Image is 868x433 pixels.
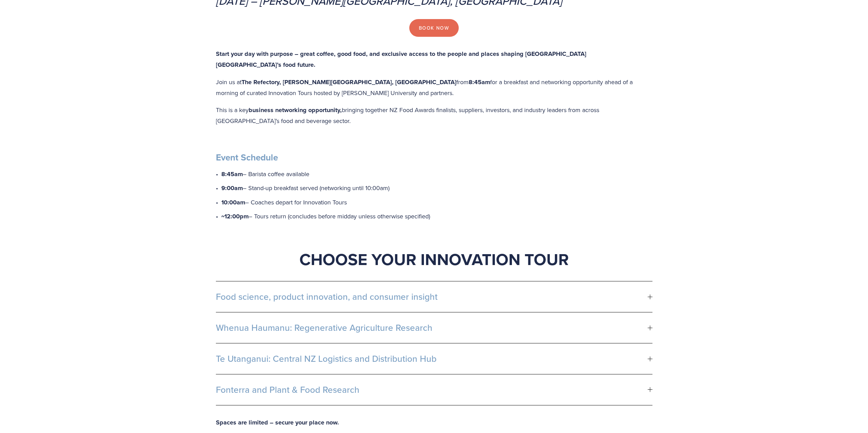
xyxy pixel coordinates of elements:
strong: Spaces are limited – secure your place now. [216,418,339,427]
button: Fonterra and Plant & Food Research [216,374,652,405]
button: Whenua Haumanu: Regenerative Agriculture Research [216,312,652,343]
strong: Start your day with purpose – great coffee, good food, and exclusive access to the people and pla... [216,49,588,69]
span: Te Utanganui: Central NZ Logistics and Distribution Hub [216,354,648,364]
p: – Tours return (concludes before midday unless otherwise specified) [221,211,652,222]
h1: Choose Your Innovation Tour [216,249,652,269]
p: – Coaches depart for Innovation Tours [221,197,652,208]
span: Food science, product innovation, and consumer insight [216,292,648,302]
strong: business networking opportunity, [249,106,342,114]
button: Te Utanganui: Central NZ Logistics and Distribution Hub [216,343,652,374]
strong: 10:00am [221,198,245,207]
strong: 8:45am [221,170,243,179]
span: Fonterra and Plant & Food Research [216,385,648,395]
a: Book Now [409,19,459,37]
strong: 9:00am [221,184,243,192]
strong: The Refectory, [PERSON_NAME][GEOGRAPHIC_DATA], [GEOGRAPHIC_DATA] [241,78,456,87]
strong: ~12:00pm [221,212,249,221]
p: – Barista coffee available [221,169,652,180]
strong: Event Schedule [216,151,278,164]
strong: 8:45am [469,78,490,87]
p: – Stand-up breakfast served (networking until 10:00am) [221,183,652,194]
button: Food science, product innovation, and consumer insight [216,281,652,312]
p: This is a key bringing together NZ Food Awards finalists, suppliers, investors, and industry lead... [216,105,652,126]
p: Join us at from for a breakfast and networking opportunity ahead of a morning of curated Innovati... [216,77,652,98]
span: Whenua Haumanu: Regenerative Agriculture Research [216,323,648,333]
